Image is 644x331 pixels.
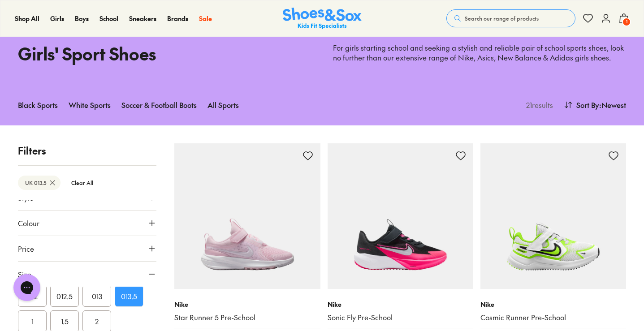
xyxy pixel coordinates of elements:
[18,211,156,236] button: Colour
[50,14,64,23] span: Girls
[283,8,362,30] a: Shoes & Sox
[618,9,629,28] button: 1
[50,14,64,23] a: Girls
[69,95,111,115] a: White Sports
[75,14,89,23] a: Boys
[75,14,89,23] span: Boys
[64,175,100,191] btn: Clear All
[328,313,473,322] a: Sonic Fly Pre-School
[207,95,239,115] a: All Sports
[115,285,143,307] button: 013.5
[622,17,631,26] span: 1
[121,95,197,115] a: Soccer & Football Boots
[18,41,311,66] h1: Girls' Sport Shoes
[18,262,156,287] button: Size
[167,14,188,23] span: Brands
[15,14,39,23] a: Shop All
[99,14,118,23] a: School
[99,14,118,23] span: School
[523,99,553,110] p: 21 results
[82,285,111,307] button: 013
[18,236,156,261] button: Price
[50,285,79,307] button: 012.5
[599,99,626,110] span: : Newest
[328,300,473,309] p: Nike
[18,176,61,190] btn: UK 013.5
[18,269,31,279] span: Size
[174,300,320,309] p: Nike
[18,143,156,158] p: Filters
[446,9,575,27] button: Search our range of products
[333,43,627,63] p: For girls starting school and seeking a stylish and reliable pair of school sports shoes, look no...
[564,95,626,115] button: Sort By:Newest
[174,313,320,322] a: Star Runner 5 Pre-School
[15,14,39,23] span: Shop All
[167,14,188,23] a: Brands
[199,14,212,23] span: Sale
[18,243,34,254] span: Price
[576,99,599,110] span: Sort By
[480,313,626,322] a: Cosmic Runner Pre-School
[480,300,626,309] p: Nike
[9,271,45,304] iframe: Gorgias live chat messenger
[129,14,156,23] a: Sneakers
[283,8,362,30] img: SNS_Logo_Responsive.svg
[199,14,212,23] a: Sale
[18,218,39,228] span: Colour
[129,14,156,23] span: Sneakers
[465,14,539,22] span: Search our range of products
[18,95,58,115] a: Black Sports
